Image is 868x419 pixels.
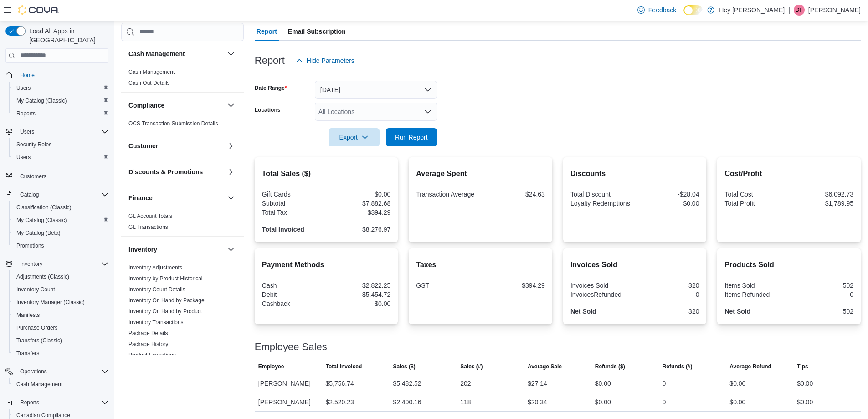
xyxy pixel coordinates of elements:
div: 0 [637,291,699,298]
span: Hide Parameters [307,56,354,65]
a: Users [13,152,34,163]
div: $394.29 [328,209,390,216]
span: Inventory On Hand by Product [128,308,202,315]
div: $0.00 [637,200,699,207]
div: $20.34 [528,397,547,408]
h2: Cost/Profit [724,168,853,179]
span: Customers [16,170,108,181]
h3: Inventory [128,245,157,254]
span: My Catalog (Classic) [16,97,67,104]
span: Users [13,152,108,163]
a: Customers [16,171,50,182]
strong: Net Sold [570,308,596,315]
span: Refunds ($) [595,363,625,370]
button: Purchase Orders [9,321,112,334]
input: Dark Mode [683,5,703,15]
span: Reports [16,110,36,117]
div: Finance [121,211,244,236]
div: $0.00 [729,378,745,389]
button: Users [16,126,38,137]
span: Employee [258,363,284,370]
span: Run Report [395,133,428,142]
span: Users [13,83,108,93]
span: Inventory Count [13,284,108,295]
a: Inventory by Product Historical [128,275,203,282]
button: Catalog [16,189,42,200]
span: Refunds (#) [663,363,693,370]
span: Total Invoiced [326,363,362,370]
span: Cash Management [13,379,108,390]
label: Date Range [255,84,287,92]
span: Cash Out Details [128,79,170,87]
span: Manifests [16,311,40,319]
span: Package History [128,341,168,348]
div: Transaction Average [416,191,478,198]
span: GL Transactions [128,223,168,231]
span: My Catalog (Beta) [16,229,61,237]
div: Total Cost [724,191,787,198]
span: Reports [13,108,108,119]
div: 202 [460,378,471,389]
button: Export [329,128,380,146]
span: Cash Management [128,68,175,76]
button: My Catalog (Beta) [9,227,112,239]
span: Cash Management [16,381,62,388]
span: Dark Mode [683,15,684,16]
h2: Average Spent [416,168,545,179]
button: Adjustments (Classic) [9,270,112,283]
h3: Customer [128,141,158,150]
div: Compliance [121,118,244,133]
a: GL Account Totals [128,213,172,219]
button: Promotions [9,239,112,252]
span: My Catalog (Classic) [16,217,67,224]
strong: Total Invoiced [262,226,304,233]
a: Classification (Classic) [13,202,75,213]
div: Cashback [262,300,324,307]
span: Users [16,154,31,161]
span: Inventory [20,260,42,268]
div: $0.00 [797,378,813,389]
a: Inventory Transactions [128,319,184,326]
p: Hey [PERSON_NAME] [719,5,785,16]
span: Purchase Orders [13,322,108,333]
div: 502 [791,282,853,289]
h2: Discounts [570,168,699,179]
button: Customers [2,169,112,182]
a: Feedback [634,1,680,19]
a: Cash Management [13,379,66,390]
button: My Catalog (Classic) [9,214,112,227]
div: Total Tax [262,209,324,216]
img: Cova [18,5,59,15]
span: OCS Transaction Submission Details [128,120,218,127]
div: $0.00 [797,397,813,408]
span: GL Account Totals [128,212,172,220]
button: Compliance [128,101,224,110]
span: Promotions [16,242,44,249]
label: Locations [255,106,281,114]
button: Inventory [16,259,46,269]
span: Transfers (Classic) [16,337,62,344]
div: $1,789.95 [791,200,853,207]
span: Sales ($) [393,363,415,370]
span: Canadian Compliance [16,412,70,419]
span: Average Sale [528,363,562,370]
span: Reports [16,397,108,408]
div: $2,822.25 [328,282,390,289]
div: Dawna Fuller [794,5,805,16]
button: Transfers (Classic) [9,334,112,347]
div: $0.00 [595,397,611,408]
button: Customer [128,141,224,150]
span: My Catalog (Beta) [13,228,108,238]
button: Reports [16,397,43,408]
div: $0.00 [328,191,390,198]
div: Total Profit [724,200,787,207]
span: Inventory Manager (Classic) [13,297,108,308]
a: Product Expirations [128,352,176,358]
div: $7,882.68 [328,200,390,207]
button: Open list of options [424,108,431,115]
span: Package Details [128,330,168,337]
span: Home [16,69,108,81]
div: $6,092.73 [791,191,853,198]
button: Users [9,151,112,164]
div: Inventory [121,262,244,397]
